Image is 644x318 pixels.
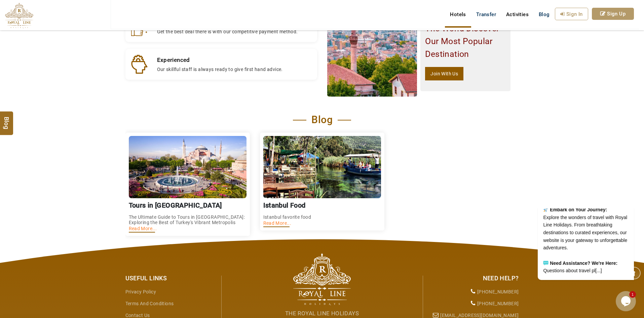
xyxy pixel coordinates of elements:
[539,11,550,17] span: Blog
[293,253,351,305] img: The Royal Line Holidays
[129,136,247,198] img: Tours in Istanbul
[129,202,247,209] h3: Tours in [GEOGRAPHIC_DATA]
[428,274,519,283] div: Need Help?
[293,114,351,126] h2: Blog
[157,55,283,65] p: Experienced
[534,8,555,21] a: Blog
[555,8,588,20] a: Sign In
[592,8,634,20] a: Sign Up
[263,136,381,198] img: istanbul
[616,291,637,311] iframe: chat widget
[285,310,359,317] span: The Royal Line Holidays
[125,289,156,294] a: Privacy Policy
[428,286,519,298] li: [PHONE_NUMBER]
[125,274,216,283] div: Useful Links
[471,8,501,21] a: Transfer
[263,214,381,220] p: Istanbul favorite food
[263,202,381,209] h3: Istanbul Food
[5,3,33,28] img: The Royal Line Holidays
[501,8,534,21] a: Activities
[428,298,519,310] li: [PHONE_NUMBER]
[2,116,11,122] span: Blog
[125,313,150,318] a: Contact Us
[34,52,101,58] strong: Need Assistance? We're Here:
[445,8,471,21] a: Hotels
[516,208,637,288] iframe: chat widget
[157,67,283,72] span: Our skillful staff is always ready to give first hand advice.
[263,220,292,226] a: Read More...
[129,226,157,231] a: Read More...
[129,214,247,225] p: The Ultimate Guide to Tours in [GEOGRAPHIC_DATA]: Exploring the Best of Turkey's Vibrant Metropolis
[125,301,174,306] a: Terms and Conditions
[27,52,32,58] img: :speech_balloon:
[425,67,463,80] a: join with us
[440,313,519,318] a: [EMAIL_ADDRESS][DOMAIN_NAME]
